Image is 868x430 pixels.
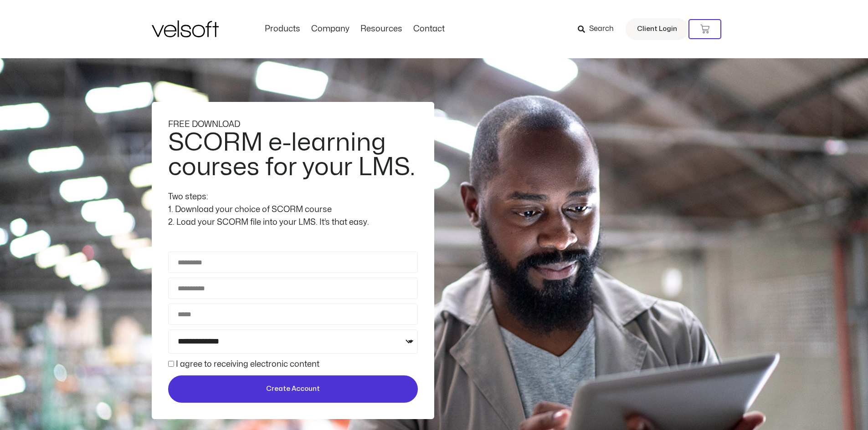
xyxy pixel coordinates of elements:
[626,18,688,40] a: Client Login
[152,20,219,37] img: Velsoft Training Materials
[176,360,319,368] label: I agree to receiving electronic content
[168,191,418,203] div: Two steps:
[259,24,450,34] nav: Menu
[355,24,408,34] a: ResourcesMenu Toggle
[168,216,418,229] div: 2. Load your SCORM file into your LMS. It’s that easy.
[259,24,306,34] a: ProductsMenu Toggle
[168,375,418,403] button: Create Account
[637,23,677,35] span: Client Login
[168,203,418,216] div: 1. Download your choice of SCORM course
[266,384,320,395] span: Create Account
[306,24,355,34] a: CompanyMenu Toggle
[589,23,614,35] span: Search
[168,118,418,131] div: FREE DOWNLOAD
[168,131,416,180] h2: SCORM e-learning courses for your LMS.
[578,21,620,37] a: Search
[408,24,450,34] a: ContactMenu Toggle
